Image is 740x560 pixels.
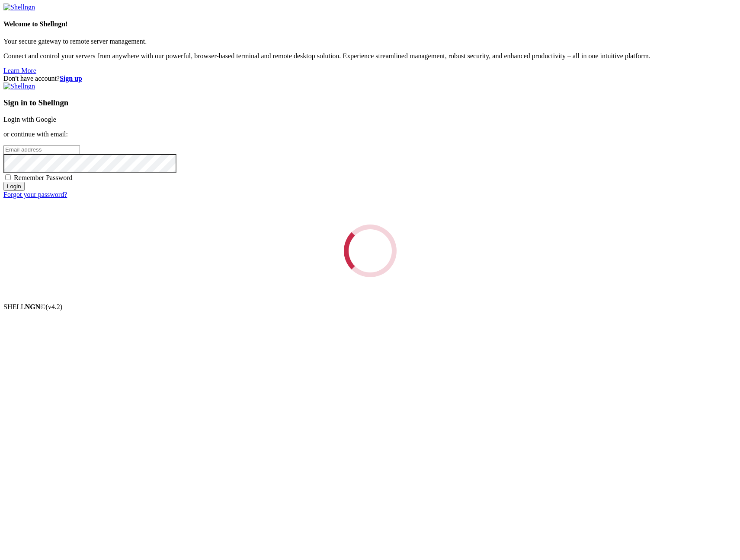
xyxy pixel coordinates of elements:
img: Shellngn [3,82,35,90]
div: Loading... [337,218,403,283]
span: SHELL © [3,303,62,310]
b: NGN [25,303,41,310]
a: Learn More [3,67,36,74]
a: Sign up [60,75,82,82]
input: Email address [3,145,80,154]
p: Connect and control your servers from anywhere with our powerful, browser-based terminal and remo... [3,52,737,60]
a: Login with Google [3,116,56,123]
h4: Welcome to Shellngn! [3,20,737,28]
p: or continue with email: [3,130,737,138]
h3: Sign in to Shellngn [3,98,737,108]
span: 4.2.0 [46,303,63,310]
div: Don't have account? [3,75,737,82]
input: Login [3,182,25,191]
a: Forgot your password? [3,191,67,198]
p: Your secure gateway to remote server management. [3,38,737,45]
span: Remember Password [14,174,73,181]
img: Shellngn [3,3,35,11]
input: Remember Password [5,174,11,180]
